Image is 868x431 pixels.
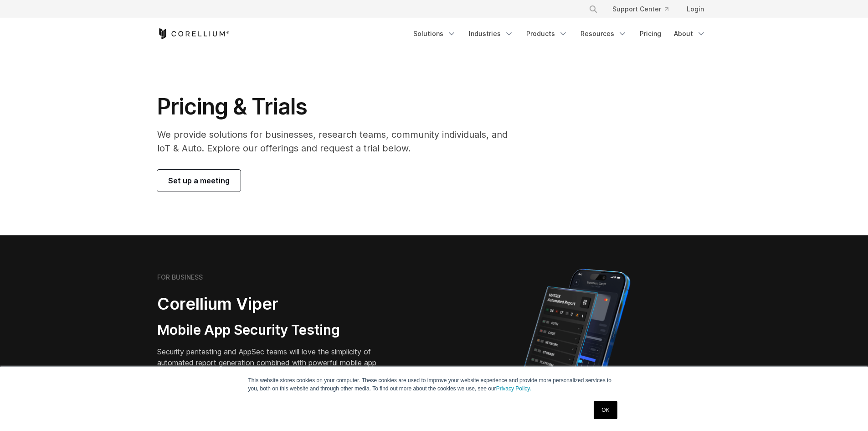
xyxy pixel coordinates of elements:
a: Support Center [605,1,676,17]
a: Industries [463,26,519,42]
div: Navigation Menu [408,26,711,42]
a: Set up a meeting [157,170,241,192]
h3: Mobile App Security Testing [157,322,390,339]
a: Products [521,26,573,42]
p: Security pentesting and AppSec teams will love the simplicity of automated report generation comb... [157,346,390,379]
p: We provide solutions for businesses, research teams, community individuals, and IoT & Auto. Explo... [157,128,520,155]
span: Set up a meeting [168,175,230,186]
a: About [668,26,711,42]
a: Solutions [408,26,462,42]
div: Navigation Menu [578,1,711,17]
h6: FOR BUSINESS [157,273,203,281]
p: This website stores cookies on your computer. These cookies are used to improve your website expe... [248,376,620,393]
h2: Corellium Viper [157,294,390,314]
a: OK [594,401,617,419]
img: Corellium MATRIX automated report on iPhone showing app vulnerability test results across securit... [508,265,646,424]
h1: Pricing & Trials [157,93,520,120]
a: Login [679,1,711,17]
a: Corellium Home [157,28,230,39]
a: Resources [575,26,632,42]
a: Pricing [634,26,667,42]
button: Search [585,1,601,17]
a: Privacy Policy. [496,385,531,392]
